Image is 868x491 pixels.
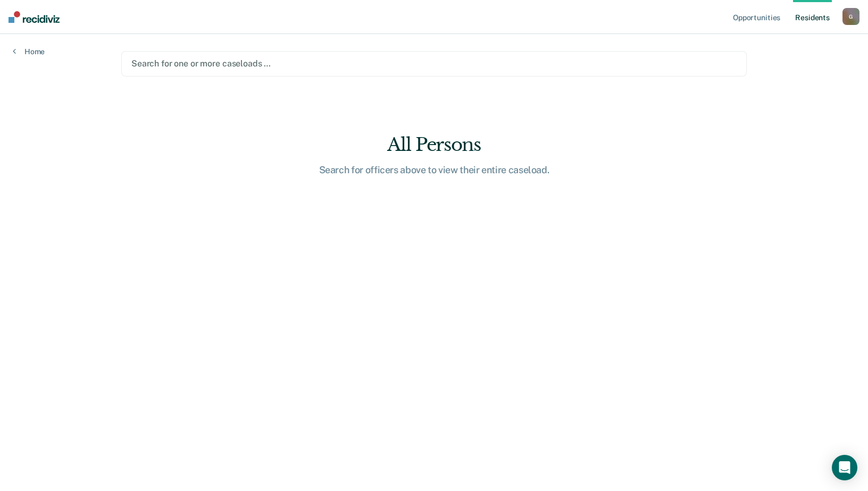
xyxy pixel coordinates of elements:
[842,8,859,25] button: G
[13,47,45,56] a: Home
[832,455,857,480] div: Open Intercom Messenger
[9,11,60,23] img: Recidiviz
[264,164,604,176] div: Search for officers above to view their entire caseload.
[264,134,604,156] div: All Persons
